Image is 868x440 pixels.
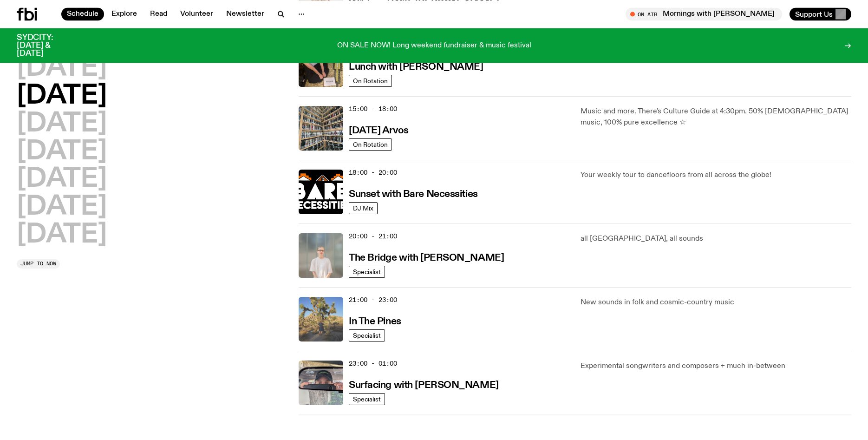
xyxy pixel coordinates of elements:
[349,62,483,72] h3: Lunch with [PERSON_NAME]
[349,381,499,390] h3: Surfacing with [PERSON_NAME]
[17,194,107,220] button: [DATE]
[17,83,107,109] button: [DATE]
[299,106,343,151] img: A corner shot of the fbi music library
[17,33,76,57] h3: SYDCITY: [DATE] & [DATE]
[175,7,219,20] a: Volunteer
[17,166,107,192] button: [DATE]
[790,7,851,20] button: Support Us
[581,106,851,128] p: Music and more. There's Culture Guide at 4:30pm. 50% [DEMOGRAPHIC_DATA] music, 100% pure excellen...
[349,296,397,304] span: 21:00 - 23:00
[349,188,478,199] a: Sunset with Bare Necessities
[299,42,343,87] img: SLC lunch cover
[17,55,107,81] button: [DATE]
[349,317,401,327] h3: In The Pines
[299,297,343,341] img: Johanna stands in the middle distance amongst a desert scene with large cacti and trees. She is w...
[20,261,56,266] span: Jump to now
[349,329,385,341] a: Specialist
[581,170,851,181] p: Your weekly tour to dancefloors from all across the globe!
[353,204,373,211] span: DJ Mix
[349,75,392,87] a: On Rotation
[349,253,504,263] h3: The Bridge with [PERSON_NAME]
[353,141,388,148] span: On Rotation
[353,268,381,275] span: Specialist
[221,7,270,20] a: Newsletter
[144,7,173,20] a: Read
[349,126,409,136] h3: [DATE] Arvos
[349,60,483,72] a: Lunch with [PERSON_NAME]
[581,233,851,244] p: all [GEOGRAPHIC_DATA], all sounds
[299,170,343,214] img: Bare Necessities
[349,232,397,241] span: 20:00 - 21:00
[17,138,107,164] button: [DATE]
[353,77,388,84] span: On Rotation
[61,7,104,20] a: Schedule
[299,233,343,278] img: Mara stands in front of a frosted glass wall wearing a cream coloured t-shirt and black glasses. ...
[349,168,397,177] span: 18:00 - 20:00
[349,315,401,327] a: In The Pines
[349,379,499,390] a: Surfacing with [PERSON_NAME]
[349,124,409,136] a: [DATE] Arvos
[581,297,851,308] p: New sounds in folk and cosmic-country music
[17,222,107,248] button: [DATE]
[349,105,397,113] span: 15:00 - 18:00
[17,259,60,268] button: Jump to now
[349,190,478,199] h3: Sunset with Bare Necessities
[353,395,381,402] span: Specialist
[581,361,851,372] p: Experimental songwriters and composers + much in-between
[349,266,385,278] a: Specialist
[17,111,107,137] button: [DATE]
[349,359,397,368] span: 23:00 - 01:00
[349,251,504,263] a: The Bridge with [PERSON_NAME]
[626,7,782,20] button: On AirMornings with [PERSON_NAME]
[106,7,143,20] a: Explore
[349,202,378,214] a: DJ Mix
[349,138,392,151] a: On Rotation
[795,10,833,18] span: Support Us
[349,393,385,405] a: Specialist
[353,332,381,339] span: Specialist
[337,41,531,50] p: ON SALE NOW! Long weekend fundraiser & music festival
